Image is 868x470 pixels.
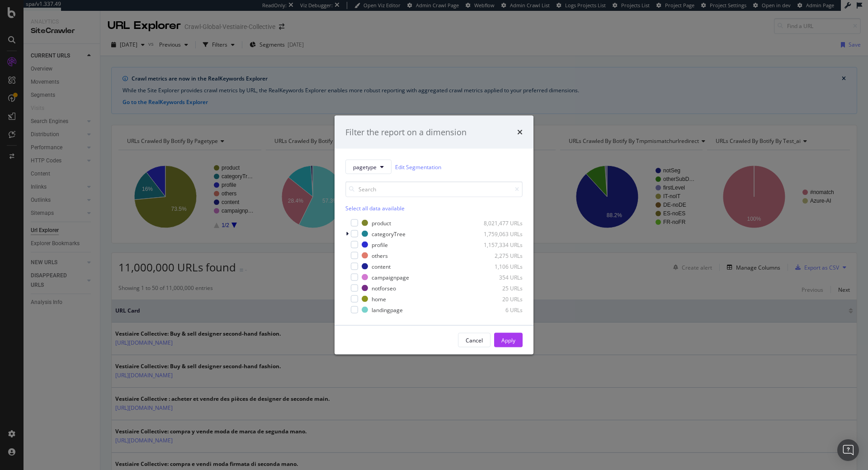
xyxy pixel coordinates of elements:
[837,439,859,461] div: Open Intercom Messenger
[372,262,391,270] div: content
[478,252,523,259] div: 2,275 URLs
[478,306,523,313] div: 6 URLs
[372,241,388,248] div: profile
[372,230,406,237] div: categoryTree
[478,284,523,292] div: 25 URLs
[372,219,391,227] div: product
[345,181,523,197] input: Search
[478,241,523,248] div: 1,157,334 URLs
[372,295,386,303] div: home
[372,284,396,292] div: notforseo
[501,336,515,344] div: Apply
[478,219,523,227] div: 8,021,477 URLs
[353,163,377,171] span: pagetype
[458,333,491,347] button: Cancel
[517,126,523,138] div: times
[345,160,392,174] button: pagetype
[372,252,388,259] div: others
[345,126,467,138] div: Filter the report on a dimension
[478,273,523,281] div: 354 URLs
[478,262,523,270] div: 1,106 URLs
[395,162,441,171] a: Edit Segmentation
[345,204,523,212] div: Select all data available
[372,306,403,313] div: landingpage
[478,230,523,237] div: 1,759,063 URLs
[335,115,533,355] div: modal
[478,295,523,303] div: 20 URLs
[494,333,523,347] button: Apply
[466,336,483,344] div: Cancel
[372,273,409,281] div: campaignpage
